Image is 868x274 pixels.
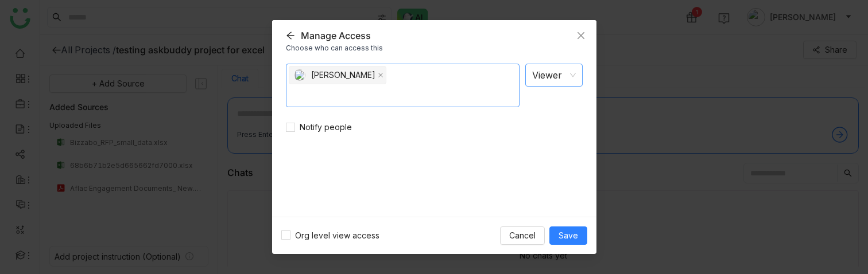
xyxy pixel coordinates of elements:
nz-select-item: Chandramani Tiwary [289,66,386,84]
div: Manage Access [301,29,371,42]
img: 61307121755ca5673e314e4d [294,69,305,81]
button: Close [565,20,596,51]
div: Choose who can access this [286,42,583,54]
nz-select-item: Viewer [532,64,576,86]
div: [PERSON_NAME] [311,66,375,84]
